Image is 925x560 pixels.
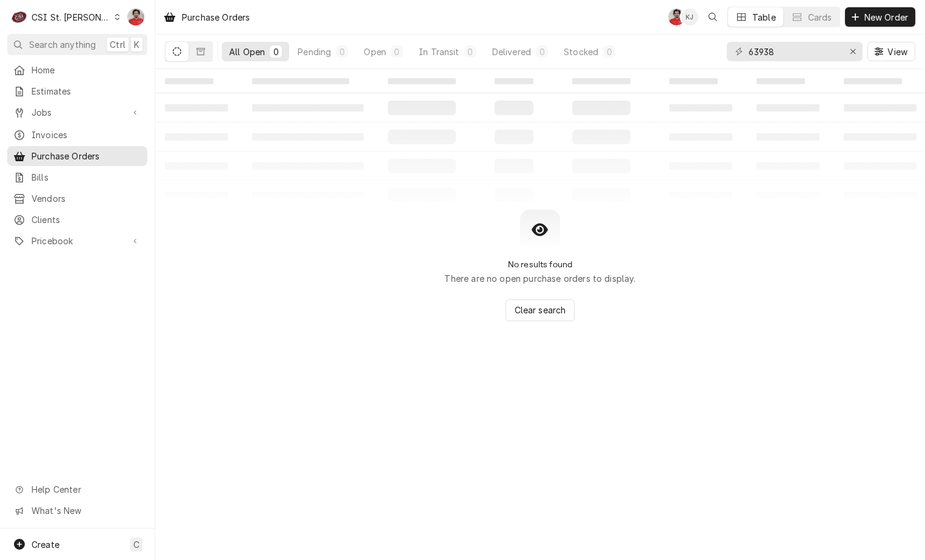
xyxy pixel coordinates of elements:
a: Home [7,60,147,80]
span: Ctrl [110,38,125,51]
div: 0 [393,45,401,58]
span: Vendors [32,192,141,205]
span: Create [32,539,59,550]
div: NF [127,8,144,25]
div: All Open [229,45,265,58]
div: CSI St. Louis's Avatar [11,8,28,25]
a: Estimates [7,81,147,101]
button: New Order [845,7,915,27]
div: KJ [681,8,698,25]
div: 0 [338,45,346,58]
div: C [11,8,28,25]
span: Bills [32,171,141,184]
span: ‌ [495,78,533,84]
span: ‌ [252,78,349,84]
span: K [134,38,139,51]
a: Vendors [7,188,147,208]
span: ‌ [756,78,805,84]
span: ‌ [572,78,630,84]
input: Keyword search [749,42,840,61]
div: 0 [606,45,613,58]
span: ‌ [388,78,456,84]
button: Search anythingCtrlK [7,34,147,55]
span: Jobs [32,106,123,119]
div: Nicholas Faubert's Avatar [127,8,144,25]
div: Table [752,11,776,24]
span: ‌ [669,78,718,84]
button: View [867,42,915,61]
div: Delivered [492,45,531,58]
span: Estimates [32,85,141,98]
span: New Order [862,11,910,24]
span: Purchase Orders [32,150,141,162]
div: Nicholas Faubert's Avatar [668,8,685,25]
span: Help Center [32,483,140,496]
div: CSI St. [PERSON_NAME] [32,11,110,24]
span: Home [32,64,141,76]
span: Clients [32,213,141,226]
span: ‌ [844,78,902,84]
span: Search anything [29,38,96,51]
p: There are no open purchase orders to display. [444,272,635,285]
div: Open [364,45,386,58]
div: NF [668,8,685,25]
div: 0 [272,45,279,58]
a: Bills [7,167,147,187]
h2: No results found [508,259,573,270]
span: ‌ [165,78,213,84]
button: Open search [703,7,723,27]
span: Pricebook [32,235,123,247]
div: In Transit [419,45,459,58]
span: What's New [32,504,140,517]
div: Stocked [564,45,598,58]
div: Pending [298,45,331,58]
div: 0 [538,45,546,58]
span: Invoices [32,128,141,141]
a: Clients [7,210,147,230]
a: Purchase Orders [7,146,147,166]
a: Go to Help Center [7,479,147,499]
span: C [133,538,139,551]
a: Go to Pricebook [7,231,147,251]
span: Clear search [512,304,569,316]
div: 0 [467,45,474,58]
a: Invoices [7,125,147,145]
button: Erase input [843,42,863,61]
div: Cards [808,11,832,24]
button: Clear search [506,299,575,321]
span: View [885,45,910,58]
table: All Open Purchase Orders List Loading [155,69,925,210]
a: Go to What's New [7,501,147,521]
div: Ken Jiricek's Avatar [681,8,698,25]
a: Go to Jobs [7,102,147,122]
